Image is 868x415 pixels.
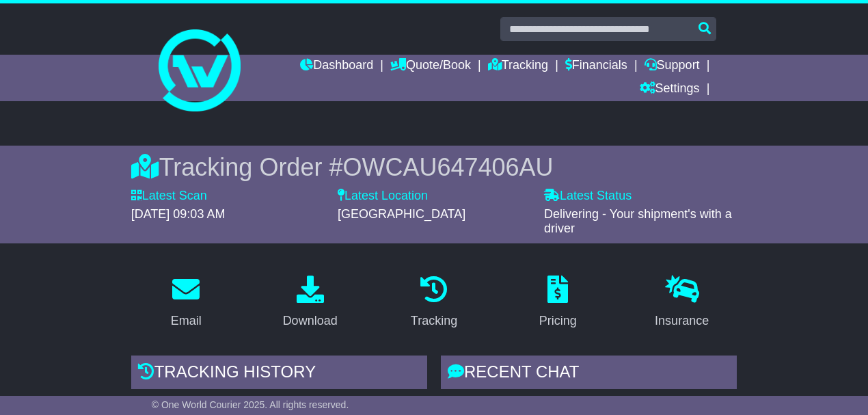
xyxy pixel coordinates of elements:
a: Tracking [488,55,548,78]
span: [GEOGRAPHIC_DATA] [338,207,465,221]
a: Insurance [646,271,718,335]
label: Latest Location [338,189,428,204]
label: Latest Status [544,189,632,204]
a: Quote/Book [390,55,471,78]
div: Download [283,312,338,330]
a: Email [162,271,211,335]
a: Settings [640,78,700,101]
span: © One World Courier 2025. All rights reserved. [152,399,349,410]
div: Tracking history [131,356,427,392]
div: Insurance [655,312,709,330]
a: Dashboard [300,55,373,78]
div: Tracking Order # [131,152,737,182]
a: Financials [565,55,627,78]
a: Support [645,55,700,78]
div: Pricing [539,312,577,330]
label: Latest Scan [131,189,207,204]
span: Delivering - Your shipment's with a driver [544,207,732,236]
a: Pricing [530,271,586,335]
div: Email [171,312,202,330]
div: RECENT CHAT [441,356,737,392]
span: [DATE] 09:03 AM [131,207,226,221]
a: Download [274,271,347,335]
div: Tracking [411,312,457,330]
a: Tracking [402,271,466,335]
span: OWCAU647406AU [342,153,553,181]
